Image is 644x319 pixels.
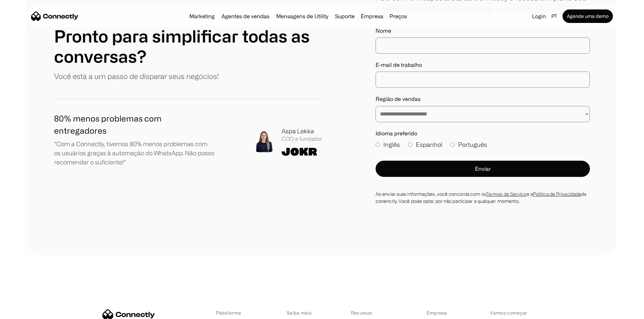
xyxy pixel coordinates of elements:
div: pt [551,11,557,21]
a: Agentes de vendas [219,14,272,19]
aside: Language selected: Português (Brasil) [7,307,41,317]
button: Enviar [376,161,590,177]
a: Login [529,11,549,21]
label: Português [450,140,487,149]
label: Região de vendas [376,96,590,102]
div: Empresa [359,11,385,21]
a: Suporte [332,14,357,19]
div: Saiba mais [287,309,325,316]
p: "Com a Connectly, tivemos 80% menos problemas com os usuários graças à automação do WhatsApp. Não... [54,139,215,167]
div: Recursos [351,309,401,316]
a: Preços [387,14,410,19]
input: Inglês [376,142,380,147]
h1: Pronto para simplificar todas as conversas? [54,26,322,67]
a: Marketing [187,14,217,19]
div: Empresa [361,11,383,21]
div: Aspa Lekka [282,127,322,136]
div: Ao enviar suas informações, você concorda com os e a da conenctly. Você pode optar por não partic... [376,190,590,205]
label: Inglês [376,140,400,149]
div: Empresa [427,309,464,316]
a: Agende uma demo [563,9,613,23]
div: COO e fundador [282,136,322,142]
p: Você está a um passo de disparar seus negócios! [54,71,219,82]
label: Idioma preferido [376,130,590,137]
a: home [31,11,78,21]
label: E-mail de trabalho [376,62,590,68]
input: Português [450,142,455,147]
a: Mensagens de Utility [273,14,331,19]
label: Nome [376,28,590,34]
div: Plataforma [216,309,261,316]
div: pt [549,11,561,21]
a: Política de Privacidade [533,191,581,196]
a: Termos de Serviço [486,191,527,196]
input: Espanhol [408,142,412,147]
h1: 80% menos problemas com entregadores [54,112,215,137]
label: Espanhol [408,140,442,149]
ul: Language list [14,307,41,317]
div: Vamos começar [490,309,542,316]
